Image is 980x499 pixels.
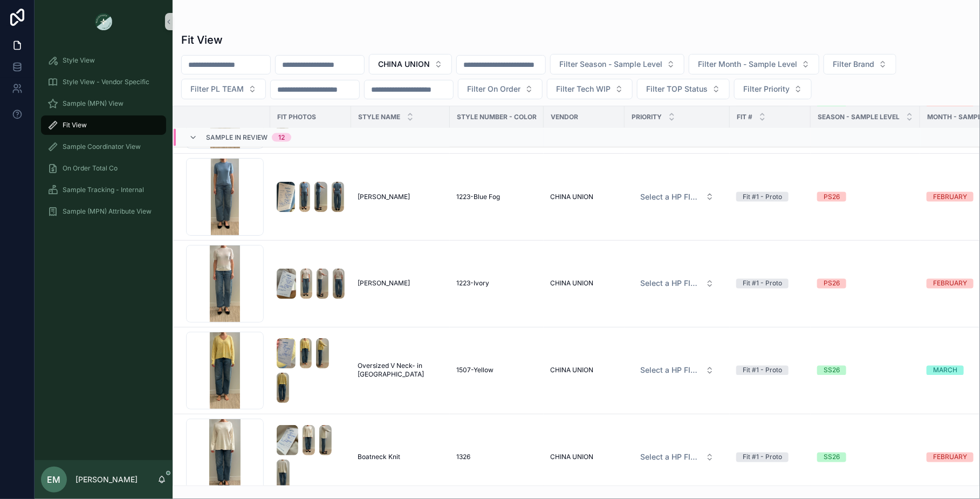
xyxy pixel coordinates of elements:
button: Select Button [458,79,543,99]
img: Screenshot-2025-09-04-at-9.55.19-AM.png [332,182,344,212]
span: Sample In Review [206,133,268,142]
button: Select Button [632,187,723,207]
a: SS26 [817,453,914,462]
span: Sample (MPN) Attribute View [63,207,152,216]
span: 1507-Yellow [456,366,494,375]
span: 1326 [456,453,470,462]
a: Sample Tracking - Internal [41,180,166,200]
h1: Fit View [181,32,223,47]
a: 1507-Yellow [456,366,537,375]
img: App logo [95,13,112,30]
a: CHINA UNION [550,366,618,375]
a: Screenshot-2025-09-09-at-12.28.45-PM.pngScreenshot-2025-09-09-at-12.28.48-PM.pngScreenshot-2025-0... [277,338,345,403]
span: Fit View [63,121,87,129]
a: Screenshot-2025-09-09-at-3.20.59-PM.pngScreenshot-2025-09-09-at-3.21.02-PM.pngScreenshot-2025-09-... [277,425,345,490]
a: Style View [41,51,166,70]
button: Select Button [637,79,730,99]
span: Fit Photos [277,113,316,121]
button: Select Button [550,54,684,74]
span: Select a HP FIT LEVEL [640,192,701,202]
button: Select Button [632,274,723,293]
a: CHINA UNION [550,193,618,201]
img: Screenshot-2025-09-09-at-3.20.59-PM.png [277,425,298,455]
span: CHINA UNION [550,279,593,288]
img: Screenshot-2025-09-09-at-3.21.02-PM.png [303,425,315,455]
span: Season - Sample Level [818,113,900,121]
div: FEBRUARY [933,453,967,462]
button: Select Button [547,79,633,99]
a: [PERSON_NAME] [358,193,443,201]
span: Sample Coordinator View [63,142,141,151]
button: Select Button [689,54,819,74]
span: Style Number - Color [457,113,537,121]
span: 1223-Ivory [456,279,489,288]
a: Screenshot-2025-09-04-at-9.55.08-AM.pngScreenshot-2025-09-04-at-9.55.12-AM.pngScreenshot-2025-09-... [277,182,345,212]
a: CHINA UNION [550,279,618,288]
a: Sample Coordinator View [41,137,166,156]
a: Select Button [631,360,723,381]
div: MARCH [933,366,957,375]
div: 12 [278,133,285,142]
a: Select Button [631,187,723,207]
button: Select Button [632,361,723,380]
img: Screenshot-2025-09-09-at-12.28.53-PM.png [277,373,289,403]
div: Fit #1 - Proto [743,279,782,289]
a: CHINA UNION [550,453,618,462]
span: Filter Season - Sample Level [559,59,662,70]
img: Screenshot-2025-09-09-at-3.21.07-PM.png [277,460,290,490]
a: Boatneck Knit [358,453,443,462]
button: Select Button [824,54,896,74]
img: Screenshot-2025-09-09-at-12.28.51-PM.png [316,338,329,368]
span: Filter TOP Status [646,84,708,94]
button: Select Button [369,54,452,74]
div: SS26 [824,366,840,375]
a: PS26 [817,279,914,289]
span: Filter PL TEAM [190,84,244,94]
a: SS26 [817,366,914,375]
span: Oversized V Neck- in [GEOGRAPHIC_DATA] [358,362,443,379]
span: CHINA UNION [550,453,593,462]
a: [PERSON_NAME] [358,279,443,288]
a: On Order Total Co [41,159,166,178]
img: Screenshot-2025-09-04-at-9.55.12-AM.png [299,182,311,212]
span: Filter Priority [743,84,790,94]
span: Style View [63,56,95,65]
a: 1223-Blue Fog [456,193,537,201]
span: [PERSON_NAME] [358,193,410,201]
button: Select Button [181,79,266,99]
span: STYLE NAME [358,113,400,121]
a: Fit #1 - Proto [736,366,804,375]
a: Screenshot-2025-09-04-at-9.55.31-AM.pngScreenshot-2025-09-04-at-9.55.45-AM.pngScreenshot-2025-09-... [277,269,345,299]
div: Fit #1 - Proto [743,453,782,462]
span: Style View - Vendor Specific [63,78,149,86]
a: Fit #1 - Proto [736,192,804,202]
div: SS26 [824,453,840,462]
img: Screenshot-2025-09-04-at-9.55.51-AM.png [317,269,328,299]
span: 1223-Blue Fog [456,193,500,201]
button: Select Button [734,79,812,99]
div: Fit #1 - Proto [743,192,782,202]
span: EM [47,473,61,486]
img: Screenshot-2025-09-04-at-9.55.45-AM.png [300,269,312,299]
a: Select Button [631,447,723,468]
span: Filter Brand [833,59,874,70]
p: [PERSON_NAME] [76,474,138,485]
a: Sample (MPN) Attribute View [41,202,166,221]
span: [PERSON_NAME] [358,279,410,288]
span: On Order Total Co [63,164,118,173]
a: Fit #1 - Proto [736,279,804,289]
img: Screenshot-2025-09-04-at-9.55.16-AM.png [314,182,327,212]
div: PS26 [824,192,840,202]
span: Select a HP FIT LEVEL [640,278,701,289]
img: Screenshot-2025-09-04-at-9.55.31-AM.png [277,269,296,299]
a: 1223-Ivory [456,279,537,288]
a: Fit #1 - Proto [736,453,804,462]
span: CHINA UNION [378,59,430,70]
span: CHINA UNION [550,366,593,375]
span: Select a HP FIT LEVEL [640,452,701,463]
a: Style View - Vendor Specific [41,72,166,92]
div: FEBRUARY [933,192,967,202]
span: Filter On Order [467,84,520,94]
div: FEBRUARY [933,279,967,289]
a: Select Button [631,274,723,294]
